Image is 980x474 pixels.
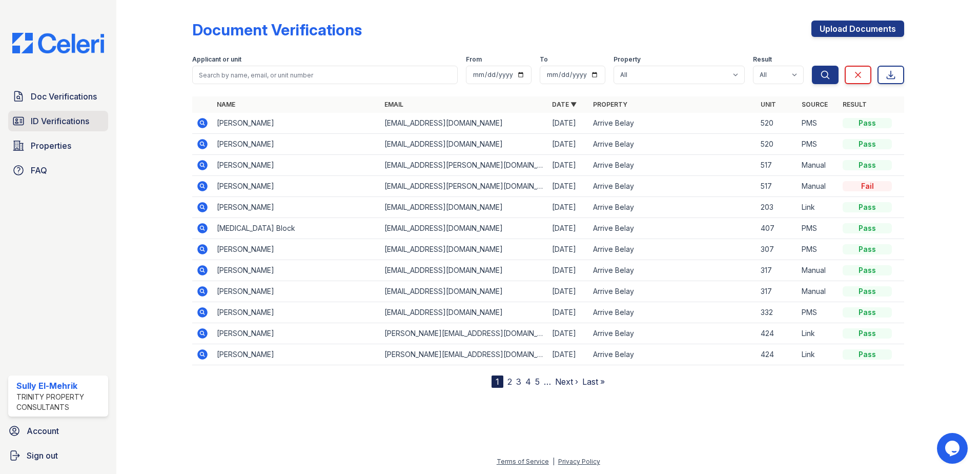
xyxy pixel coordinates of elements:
td: Arrive Belay [589,344,757,365]
div: 1 [492,376,503,388]
a: Doc Verifications [8,86,108,107]
a: 3 [516,377,521,387]
td: [PERSON_NAME] [213,260,380,281]
a: Unit [761,101,776,108]
a: 2 [507,377,512,387]
td: [DATE] [548,197,589,218]
td: [MEDICAL_DATA] Block [213,218,380,239]
label: Result [753,55,772,64]
td: [DATE] [548,155,589,176]
td: Arrive Belay [589,134,757,155]
td: Link [798,344,839,365]
a: Property [593,101,627,108]
a: Last » [582,377,605,387]
td: [PERSON_NAME] [213,113,380,134]
td: Link [798,323,839,344]
td: [DATE] [548,239,589,260]
a: Terms of Service [497,458,549,465]
td: 520 [757,134,798,155]
td: [PERSON_NAME] [213,239,380,260]
td: [PERSON_NAME][EMAIL_ADDRESS][DOMAIN_NAME] [380,323,548,344]
a: Sign out [4,445,112,466]
td: Arrive Belay [589,260,757,281]
td: 517 [757,155,798,176]
td: PMS [798,302,839,323]
td: [DATE] [548,113,589,134]
span: ID Verifications [31,115,89,127]
td: PMS [798,239,839,260]
td: [EMAIL_ADDRESS][DOMAIN_NAME] [380,218,548,239]
a: Properties [8,135,108,156]
td: [EMAIL_ADDRESS][DOMAIN_NAME] [380,239,548,260]
div: Trinity Property Consultants [16,392,104,412]
label: Property [614,55,641,64]
span: … [544,376,551,388]
td: [DATE] [548,176,589,197]
div: Pass [843,139,892,149]
td: 203 [757,197,798,218]
img: CE_Logo_Blue-a8612792a0a2168367f1c8372b55b34899dd931a85d93a1a3d3e32e68fde9ad4.png [4,33,112,53]
td: Manual [798,155,839,176]
td: [EMAIL_ADDRESS][PERSON_NAME][DOMAIN_NAME] [380,176,548,197]
div: Pass [843,223,892,233]
td: Link [798,197,839,218]
a: Privacy Policy [558,458,600,465]
span: Properties [31,140,71,152]
td: [DATE] [548,302,589,323]
td: [DATE] [548,134,589,155]
td: [DATE] [548,323,589,344]
td: [PERSON_NAME] [213,323,380,344]
iframe: chat widget [937,433,970,464]
td: Manual [798,176,839,197]
span: FAQ [31,164,47,176]
td: [PERSON_NAME] [213,302,380,323]
div: | [553,458,555,465]
td: Arrive Belay [589,113,757,134]
td: [PERSON_NAME] [213,176,380,197]
div: Document Verifications [192,21,362,39]
td: 424 [757,344,798,365]
a: FAQ [8,160,108,181]
td: Arrive Belay [589,176,757,197]
a: 5 [535,377,540,387]
td: [EMAIL_ADDRESS][DOMAIN_NAME] [380,260,548,281]
div: Pass [843,349,892,360]
td: [PERSON_NAME] [213,281,380,302]
td: [EMAIL_ADDRESS][PERSON_NAME][DOMAIN_NAME] [380,155,548,176]
a: Source [802,101,828,108]
td: Manual [798,281,839,302]
td: Manual [798,260,839,281]
td: Arrive Belay [589,323,757,344]
div: Pass [843,307,892,318]
div: Pass [843,265,892,275]
td: [PERSON_NAME] [213,155,380,176]
div: Pass [843,328,892,339]
td: [PERSON_NAME] [213,134,380,155]
td: 332 [757,302,798,323]
td: [EMAIL_ADDRESS][DOMAIN_NAME] [380,134,548,155]
td: Arrive Belay [589,302,757,323]
td: 407 [757,218,798,239]
span: Doc Verifications [31,90,97,103]
div: Sully El-Mehrik [16,380,104,392]
td: Arrive Belay [589,197,757,218]
td: [DATE] [548,281,589,302]
a: Email [384,101,403,108]
div: Pass [843,202,892,212]
td: [PERSON_NAME] [213,197,380,218]
td: Arrive Belay [589,281,757,302]
td: 517 [757,176,798,197]
div: Pass [843,118,892,128]
a: 4 [525,377,531,387]
td: [EMAIL_ADDRESS][DOMAIN_NAME] [380,113,548,134]
td: [DATE] [548,344,589,365]
td: [DATE] [548,260,589,281]
label: Applicant or unit [192,55,241,64]
td: PMS [798,113,839,134]
td: 520 [757,113,798,134]
td: [PERSON_NAME] [213,344,380,365]
td: [EMAIL_ADDRESS][DOMAIN_NAME] [380,281,548,302]
td: [DATE] [548,218,589,239]
div: Pass [843,286,892,297]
